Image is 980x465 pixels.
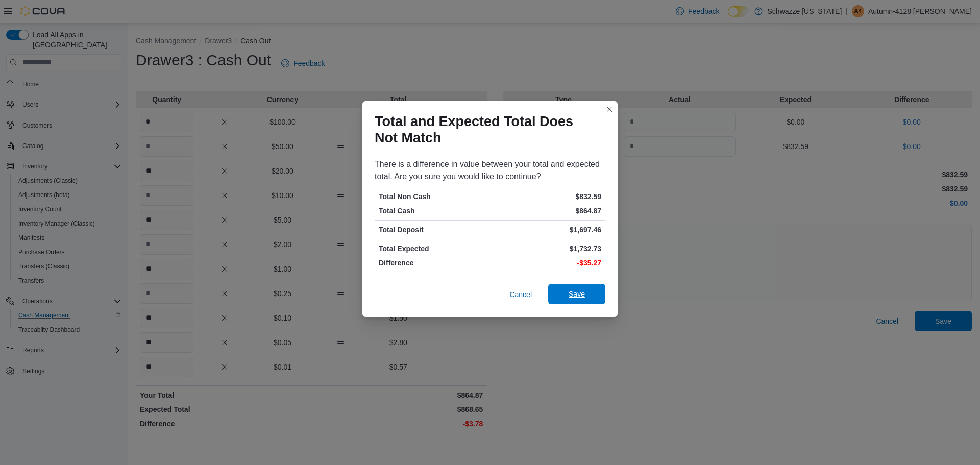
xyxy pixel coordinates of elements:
[379,206,488,216] p: Total Cash
[505,284,536,305] button: Cancel
[603,103,616,115] button: Closes this modal window
[379,243,488,254] p: Total Expected
[379,191,488,202] p: Total Non Cash
[492,258,601,268] p: -$35.27
[492,225,601,235] p: $1,697.46
[375,158,605,183] div: There is a difference in value between your total and expected total. Are you sure you would like...
[492,191,601,202] p: $832.59
[509,289,532,300] span: Cancel
[379,258,488,268] p: Difference
[492,206,601,216] p: $864.87
[548,284,605,304] button: Save
[375,113,597,146] h1: Total and Expected Total Does Not Match
[492,243,601,254] p: $1,732.73
[569,289,585,299] span: Save
[379,225,488,235] p: Total Deposit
